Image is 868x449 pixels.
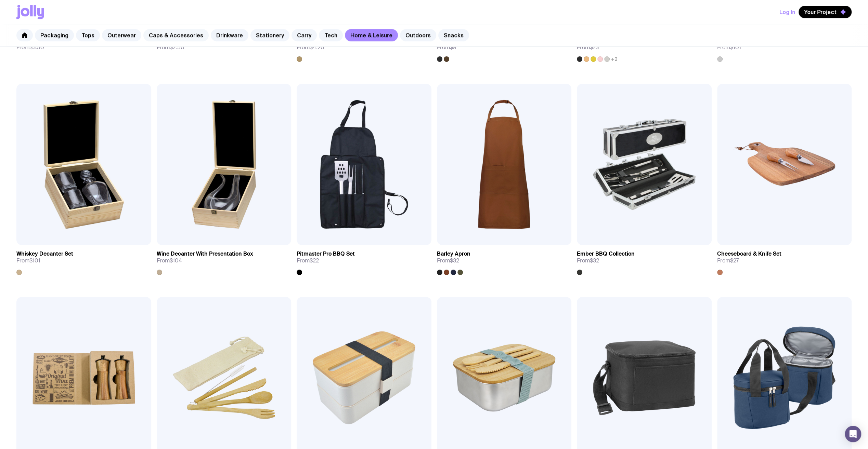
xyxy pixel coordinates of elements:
[437,257,459,264] span: From
[16,250,73,257] h3: Whiskey Decanter Set
[590,257,599,264] span: $32
[450,44,456,51] span: $9
[845,426,861,442] div: Open Intercom Messenger
[437,32,572,62] a: Leather Bottle OpenerFrom$9
[157,245,292,275] a: Wine Decanter With Presentation BoxFrom$104
[717,32,852,62] a: Cocktail Making SetFrom$101
[170,44,184,51] span: $2.50
[804,9,837,15] span: Your Project
[611,56,618,62] span: +2
[437,44,456,51] span: From
[297,44,324,51] span: From
[76,29,100,41] a: Tops
[590,44,599,51] span: $73
[211,29,248,41] a: Drinkware
[319,29,343,41] a: Tech
[577,32,712,62] a: Huski Wine CoolerFrom$73+2
[437,250,470,257] h3: Barley Apron
[16,257,40,264] span: From
[577,245,712,275] a: Ember BBQ CollectionFrom$32
[779,6,795,18] button: Log In
[170,257,182,264] span: $104
[16,44,44,51] span: From
[717,250,781,257] h3: Cheeseboard & Knife Set
[577,257,599,264] span: From
[16,245,151,275] a: Whiskey Decanter SetFrom$101
[297,250,355,257] h3: Pitmaster Pro BBQ Set
[35,29,74,41] a: Packaging
[730,44,741,51] span: $101
[157,257,182,264] span: From
[297,257,319,264] span: From
[157,250,253,257] h3: Wine Decanter With Presentation Box
[717,44,741,51] span: From
[157,44,184,51] span: From
[250,29,289,41] a: Stationery
[799,6,852,18] button: Your Project
[577,44,599,51] span: From
[310,257,319,264] span: $22
[29,44,44,51] span: $3.50
[345,29,398,41] a: Home & Leisure
[577,250,635,257] h3: Ember BBQ Collection
[717,257,739,264] span: From
[143,29,209,41] a: Caps & Accessories
[400,29,436,41] a: Outdoors
[717,245,852,275] a: Cheeseboard & Knife SetFrom$27
[450,257,459,264] span: $32
[438,29,469,41] a: Snacks
[297,32,431,62] a: Bamboo Bottle OpenerFrom$4.20
[29,257,40,264] span: $101
[292,29,317,41] a: Carry
[730,257,739,264] span: $27
[297,245,431,275] a: Pitmaster Pro BBQ SetFrom$22
[437,245,572,275] a: Barley ApronFrom$32
[102,29,141,41] a: Outerwear
[310,44,324,51] span: $4.20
